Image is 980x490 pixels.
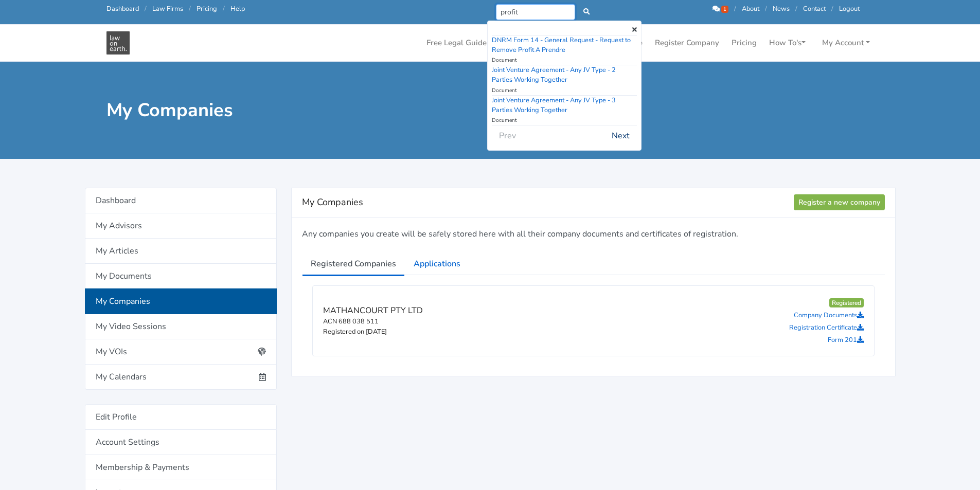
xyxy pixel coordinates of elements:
a: Applications [405,251,469,277]
h4: My Companies [302,194,794,211]
a: My Calendars [85,365,277,390]
small: Document [492,87,517,94]
a: My Advisors [85,213,277,239]
a: Help [230,4,245,13]
img: Law On Earth [106,31,130,55]
a: News [773,4,790,13]
a: My Account [818,33,874,53]
input: Search [496,4,576,20]
a: Company Documents [794,311,864,320]
a: Edit Profile [85,404,277,430]
a: 1 [712,4,730,13]
button: Next [605,126,636,146]
a: My Documents [85,264,277,289]
small: Document [492,117,517,124]
a: Contact [803,4,826,13]
a: Dashboard [106,4,139,13]
span: / [795,4,797,13]
a: Pricing [727,33,761,53]
a: Joint Venture Agreement - Any JV Type - 2 Parties Working Together [492,65,616,84]
span: / [734,4,736,13]
span: 1 [721,6,728,13]
a: Register Company [651,33,723,53]
a: Form 201 [828,335,864,344]
span: / [145,4,147,13]
span: / [189,4,191,13]
span: / [223,4,225,13]
a: Logout [839,4,860,13]
a: How To's [765,33,810,53]
a: DNRM Form 14 - General Request - Request to Remove Profit A Prendre [492,35,631,55]
h1: My Companies [106,99,483,122]
small: Registered on [DATE] [323,327,387,336]
span: MATHANCOURT PTY LTD [323,305,423,316]
a: Joint Venture Agreement - Any JV Type - 3 Parties Working Together [492,96,616,115]
a: Membership & Payments [85,455,277,480]
a: Dashboard [85,188,277,213]
a: My Video Sessions [85,314,277,339]
a: My Companies [85,288,277,314]
a: Registered Companies [302,251,405,277]
a: My Articles [85,239,277,264]
a: Account Settings [85,430,277,455]
span: / [831,4,833,13]
a: About [742,4,759,13]
a: Free Legal Guides [422,33,494,53]
a: Pricing [197,4,217,13]
a: Register a new company [794,194,885,210]
span: / [765,4,767,13]
p: Any companies you create will be safely stored here with all their company documents and certific... [302,228,885,241]
a: Law Firms [152,4,183,13]
a: My VOIs [85,339,277,365]
small: Document [492,57,517,64]
a: Registration Certificate [789,323,864,332]
small: ACN 688 038 511 [323,317,379,326]
div: Registered [829,298,864,307]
